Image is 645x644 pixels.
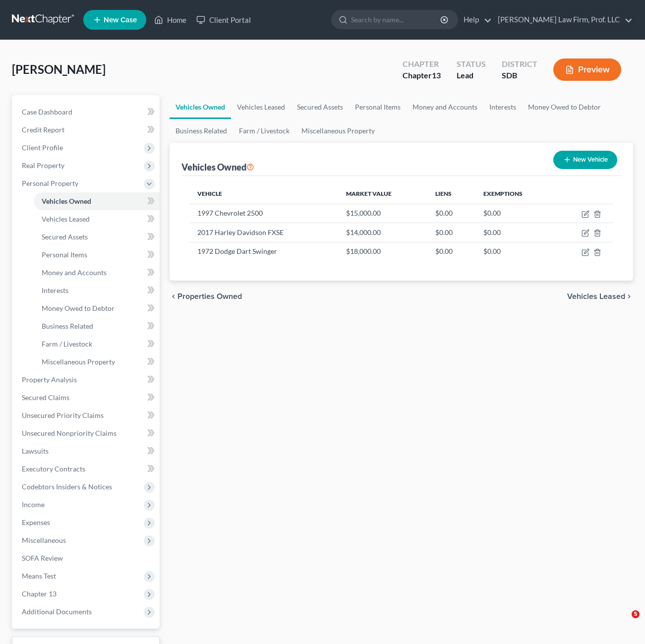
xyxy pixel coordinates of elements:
[475,204,555,223] td: $0.00
[403,70,441,81] div: Chapter
[567,293,633,300] button: Vehicles Leased chevron_right
[177,293,242,300] span: Properties Owned
[403,59,441,70] div: Chapter
[170,293,177,300] i: chevron_left
[22,429,117,437] span: Unsecured Nonpriority Claims
[170,119,233,143] a: Business Related
[475,242,555,261] td: $0.00
[42,197,91,205] span: Vehicles Owned
[625,293,633,300] i: chevron_right
[338,242,427,261] td: $18,000.00
[459,11,492,29] a: Help
[42,215,90,223] span: Vehicles Leased
[22,179,78,187] span: Personal Property
[427,204,475,223] td: $0.00
[22,518,50,527] span: Expenses
[14,424,160,442] a: Unsecured Nonpriority Claims
[42,357,115,366] span: Miscellaneous Property
[291,95,349,119] a: Secured Assets
[42,286,68,294] span: Interests
[338,223,427,242] td: $14,000.00
[14,103,160,121] a: Case Dashboard
[149,11,191,29] a: Home
[14,407,160,424] a: Unsecured Priority Claims
[22,572,56,580] span: Means Test
[338,184,427,204] th: Market Value
[427,184,475,204] th: Liens
[34,353,160,371] a: Miscellaneous Property
[34,317,160,335] a: Business Related
[189,242,338,261] td: 1972 Dodge Dart Swinger
[14,389,160,407] a: Secured Claims
[191,11,256,29] a: Client Portal
[42,322,93,330] span: Business Related
[42,340,92,348] span: Farm / Livestock
[14,121,160,139] a: Credit Report
[14,442,160,460] a: Lawsuits
[34,192,160,210] a: Vehicles Owned
[407,95,483,119] a: Money and Accounts
[14,371,160,389] a: Property Analysis
[12,62,106,76] span: [PERSON_NAME]
[22,108,72,116] span: Case Dashboard
[22,143,63,152] span: Client Profile
[34,264,160,282] a: Money and Accounts
[104,16,137,24] span: New Case
[42,250,87,259] span: Personal Items
[22,447,49,455] span: Lawsuits
[632,610,640,618] span: 5
[553,151,617,169] button: New Vehicle
[34,246,160,264] a: Personal Items
[351,10,442,29] input: Search by name...
[233,119,295,143] a: Farm / Livestock
[475,184,555,204] th: Exemptions
[22,411,104,419] span: Unsecured Priority Claims
[22,589,57,598] span: Chapter 13
[553,59,621,81] button: Preview
[34,299,160,317] a: Money Owed to Debtor
[42,304,115,312] span: Money Owed to Debtor
[567,293,625,300] span: Vehicles Leased
[42,268,107,277] span: Money and Accounts
[22,500,45,509] span: Income
[170,293,242,300] button: chevron_left Properties Owned
[14,460,160,478] a: Executory Contracts
[34,210,160,228] a: Vehicles Leased
[22,536,66,544] span: Miscellaneous
[231,95,291,119] a: Vehicles Leased
[22,393,69,402] span: Secured Claims
[502,70,537,81] div: SDB
[181,161,254,173] div: Vehicles Owned
[295,119,381,143] a: Miscellaneous Property
[22,375,77,384] span: Property Analysis
[338,204,427,223] td: $15,000.00
[522,95,607,119] a: Money Owed to Debtor
[34,335,160,353] a: Farm / Livestock
[349,95,407,119] a: Personal Items
[22,482,112,491] span: Codebtors Insiders & Notices
[14,549,160,567] a: SOFA Review
[611,610,635,634] iframe: Intercom live chat
[475,223,555,242] td: $0.00
[170,95,231,119] a: Vehicles Owned
[22,465,85,473] span: Executory Contracts
[42,233,88,241] span: Secured Assets
[22,607,92,616] span: Additional Documents
[22,161,64,170] span: Real Property
[189,204,338,223] td: 1997 Chevrolet 2500
[34,282,160,299] a: Interests
[22,554,63,562] span: SOFA Review
[493,11,633,29] a: [PERSON_NAME] Law Firm, Prof. LLC
[189,184,338,204] th: Vehicle
[34,228,160,246] a: Secured Assets
[427,242,475,261] td: $0.00
[432,70,441,80] span: 13
[22,125,64,134] span: Credit Report
[427,223,475,242] td: $0.00
[457,59,486,70] div: Status
[189,223,338,242] td: 2017 Harley Davidson FXSE
[483,95,522,119] a: Interests
[502,59,537,70] div: District
[457,70,486,81] div: Lead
